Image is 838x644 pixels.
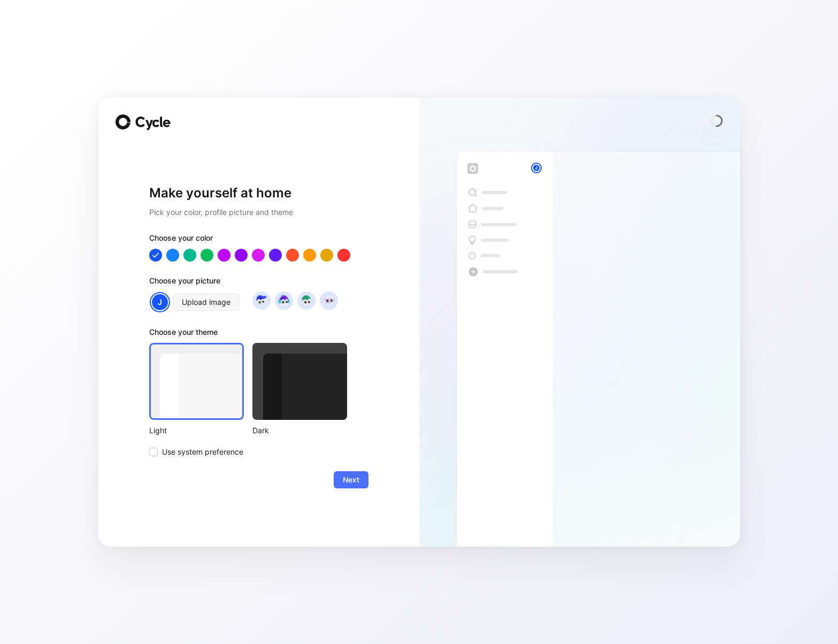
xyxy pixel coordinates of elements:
[532,164,541,172] div: J
[182,296,230,309] span: Upload image
[299,293,313,308] img: avatar
[151,293,169,311] div: J
[173,294,240,311] button: Upload image
[162,446,243,458] span: Use system preference
[334,471,368,488] button: Next
[149,424,244,437] div: Light
[467,163,478,174] img: workspace-default-logo-wX5zAyuM.png
[149,274,368,292] div: Choose your picture
[149,326,347,343] div: Choose your theme
[321,293,336,308] img: avatar
[149,185,368,202] h1: Make yourself at home
[254,293,268,308] img: avatar
[252,424,347,437] div: Dark
[149,232,368,249] div: Choose your color
[276,293,291,308] img: avatar
[149,206,368,219] h2: Pick your color, profile picture and theme
[343,473,359,486] span: Next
